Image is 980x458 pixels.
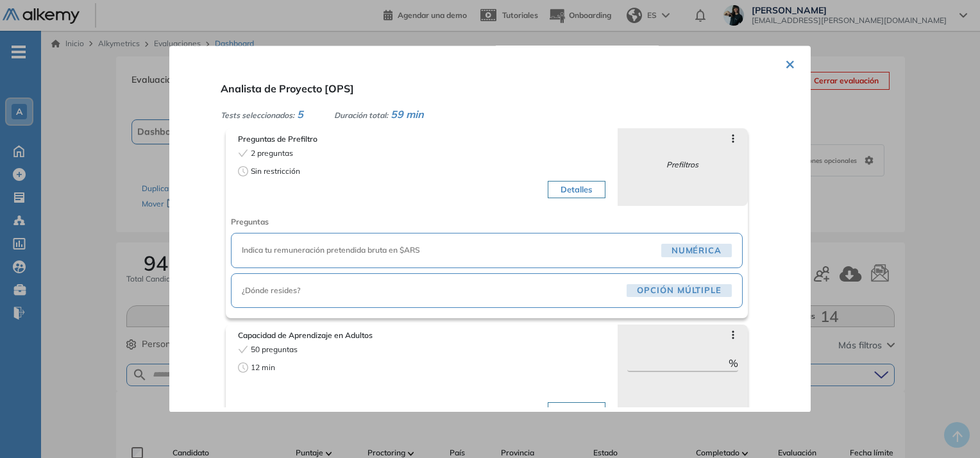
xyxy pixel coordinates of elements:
[251,165,300,177] span: Sin restricción
[251,362,275,374] span: 12 min
[334,110,388,120] span: Duración total:
[238,330,605,342] span: Capacidad de Aprendizaje en Adultos
[666,159,698,171] span: Prefiltros
[785,51,795,76] button: ×
[548,181,605,199] button: Detalles
[238,166,248,176] span: clock-circle
[627,284,732,298] span: Opción Múltiple
[391,108,424,121] span: 59 min
[238,148,248,158] span: check
[242,245,656,257] span: Indica tu remuneración pretendida bruta en $ARS
[242,285,621,296] span: ¿Dónde resides?
[297,108,303,121] span: 5
[238,363,248,373] span: clock-circle
[251,148,293,159] span: 2 preguntas
[661,244,732,257] span: Numérica
[221,82,354,95] span: Analista de Proyecto [OPS]
[231,216,691,228] span: Preguntas
[221,110,294,120] span: Tests seleccionados:
[548,402,605,420] button: Detalles
[251,344,298,356] span: 50 preguntas
[729,356,738,371] span: %
[238,345,248,355] span: check
[238,133,605,145] span: Preguntas de Prefiltro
